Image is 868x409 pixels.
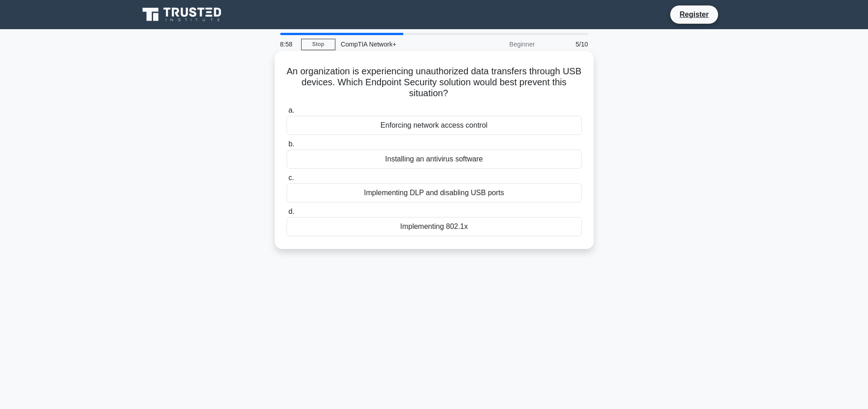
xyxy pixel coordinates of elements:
div: CompTIA Network+ [335,35,461,53]
span: b. [288,140,294,148]
span: d. [288,207,294,215]
div: Implementing 802.1x [287,217,582,236]
div: 5/10 [540,35,594,53]
a: Register [674,9,714,20]
div: 8:58 [275,35,301,53]
div: Beginner [461,35,540,53]
h5: An organization is experiencing unauthorized data transfers through USB devices. Which Endpoint S... [286,66,583,99]
a: Stop [301,39,335,50]
span: c. [288,174,294,181]
div: Enforcing network access control [287,116,582,135]
div: Implementing DLP and disabling USB ports [287,183,582,202]
span: a. [288,106,294,114]
div: Installing an antivirus software [287,150,582,169]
